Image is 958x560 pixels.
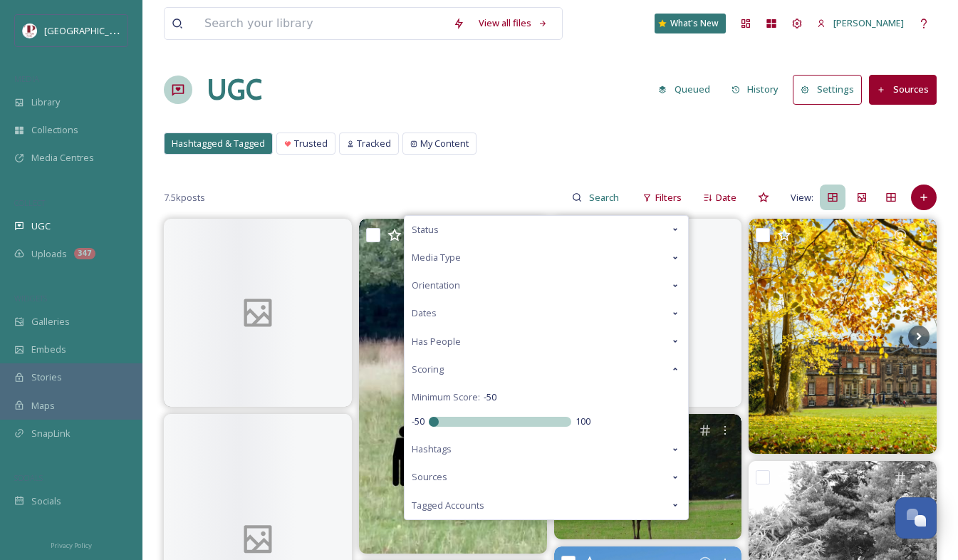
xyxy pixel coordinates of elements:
span: MEDIA [14,73,39,84]
span: [GEOGRAPHIC_DATA] [44,24,135,37]
a: Privacy Policy [51,536,92,553]
button: Queued [651,76,717,103]
span: Filters [655,191,682,204]
img: thumbnail [359,219,547,553]
span: Sources [412,470,447,484]
span: Has People [412,335,461,348]
span: Stories [31,370,62,384]
input: Search your library [197,8,446,39]
span: COLLECT [14,197,45,208]
span: Socials [31,494,61,508]
video: Sometimes a dramatic edit works best! What do you think? 🦌 #NaturePhotography #NatureLovers #Stag... [359,219,547,553]
input: Search [582,183,628,212]
span: SOCIALS [14,472,43,483]
span: Galleries [31,315,70,328]
span: Hashtags [412,442,452,456]
a: View all files [472,9,555,37]
span: [PERSON_NAME] [833,16,904,29]
span: Tagged Accounts [412,499,484,512]
span: Hashtagged & Tagged [172,137,265,150]
span: Orientation [412,279,460,292]
a: History [724,76,793,103]
span: Library [31,95,60,109]
span: Dates [412,306,437,320]
button: Open Chat [895,497,937,539]
a: Queued [651,76,724,103]
button: History [724,76,786,103]
img: See the bold and beautiful colours of autumn this October at the RHS Partner Gardens 🍂 RHS member... [749,219,937,454]
img: download%20(5).png [23,24,37,38]
span: Date [716,191,736,204]
span: Trusted [294,137,328,150]
a: UGC [207,68,262,111]
span: Tracked [357,137,391,150]
span: UGC [31,219,51,233]
a: [PERSON_NAME] [810,9,911,37]
a: What's New [655,14,726,33]
span: -50 [484,390,496,404]
span: Minimum Score: [412,390,480,404]
span: Uploads [31,247,67,261]
span: 100 [576,415,590,428]
span: Scoring [412,363,444,376]
span: WIDGETS [14,293,47,304]
span: View: [791,191,813,204]
span: Collections [31,123,78,137]
button: Sources [869,75,937,104]
span: Media Type [412,251,461,264]
span: 7.5k posts [164,191,205,204]
span: My Content [420,137,469,150]
span: Privacy Policy [51,541,92,550]
span: -50 [412,415,425,428]
span: Embeds [31,343,66,356]
a: Settings [793,75,869,104]
span: Media Centres [31,151,94,165]
span: Status [412,223,439,237]
button: Settings [793,75,862,104]
div: 347 [74,248,95,259]
span: Maps [31,399,55,413]
span: SnapLink [31,427,71,440]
